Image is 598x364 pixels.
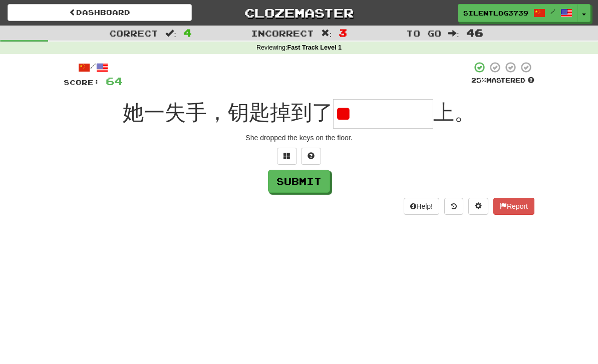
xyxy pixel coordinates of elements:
[406,28,441,38] span: To go
[268,170,330,193] button: Submit
[64,133,534,143] div: She dropped the keys on the floor.
[123,101,333,124] span: 她一失手，钥匙掉到了
[433,101,475,124] span: 上。
[471,76,486,84] span: 25 %
[466,27,483,39] span: 46
[463,9,528,18] span: SilentLog3739
[339,27,347,39] span: 3
[251,28,314,38] span: Incorrect
[493,198,534,215] button: Report
[448,29,459,38] span: :
[207,4,391,22] a: Clozemaster
[404,198,439,215] button: Help!
[109,28,158,38] span: Correct
[106,75,123,87] span: 64
[458,4,578,22] a: SilentLog3739 /
[287,44,342,51] strong: Fast Track Level 1
[64,78,100,87] span: Score:
[444,198,463,215] button: Round history (alt+y)
[471,76,534,85] div: Mastered
[321,29,332,38] span: :
[183,27,192,39] span: 4
[301,148,321,165] button: Single letter hint - you only get 1 per sentence and score half the points! alt+h
[277,148,297,165] button: Switch sentence to multiple choice alt+p
[64,61,123,74] div: /
[550,8,555,15] span: /
[165,29,176,38] span: :
[8,4,192,21] a: Dashboard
